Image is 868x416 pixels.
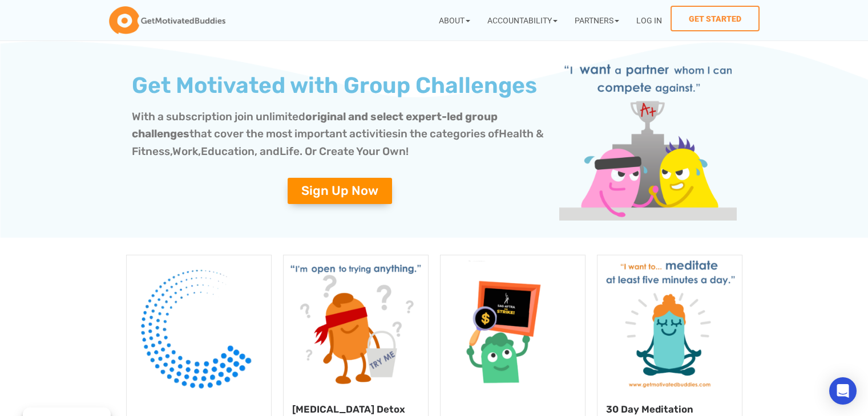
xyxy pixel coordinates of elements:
[829,377,857,405] div: Open Intercom Messenger
[301,185,378,197] span: Sign Up Now
[127,255,271,399] img: Columbia Founders Community Logo
[566,6,628,35] a: Partners
[671,6,760,31] a: Get Started
[198,145,201,158] span: ,
[479,6,566,35] a: Accountability
[170,145,172,158] span: ,
[201,145,255,158] span: Education
[172,145,198,158] span: Work
[255,145,280,158] span: , and
[300,145,409,158] span: . Or Create Your Own!
[430,6,479,35] a: About
[441,255,585,399] img: SAG-AFTRA and WGA members staying motivated during the strike with GetMotivatedBuddies
[132,110,498,141] strong: original and select expert-led group challenges
[628,6,671,35] a: Log In
[132,110,498,141] span: With a subscription join unlimited that cover the most important activities
[398,127,499,140] span: in the categories of
[559,58,737,221] img: group challenges for motivation
[597,255,742,388] img: meditation challenge
[284,255,428,388] img: Dopamine Detox Challenge
[109,6,225,35] img: GetMotivatedBuddies
[132,75,548,97] h1: Get Motivated with Group Challenges
[280,145,300,158] span: Life
[288,178,392,204] a: Sign Up Now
